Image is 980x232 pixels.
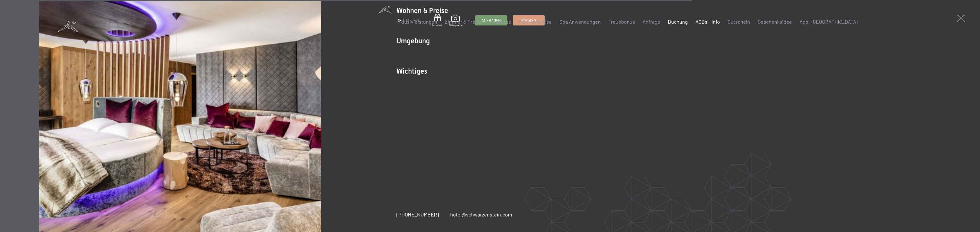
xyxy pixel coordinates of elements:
[406,18,410,23] a: IT
[758,19,792,25] a: Geschenksidee
[519,19,552,25] a: Familienpreise
[475,16,507,25] a: Anfragen
[432,14,443,27] a: Gutschein
[513,16,544,25] a: Buchen
[800,19,858,25] a: App. [GEOGRAPHIC_DATA]
[396,211,439,218] a: [PHONE_NUMBER]
[413,18,419,23] a: EN
[559,19,601,25] a: Spa Anwendungen
[396,19,437,25] a: Inklusivleistungen
[432,23,443,27] span: Gutschein
[449,23,462,27] span: Bildergalerie
[450,211,512,218] a: hotel@schwarzenstein.com
[445,19,482,25] a: Zimmer & Preise
[728,19,750,25] a: Gutschein
[668,19,688,25] a: Buchung
[396,211,439,217] span: [PHONE_NUMBER]
[489,19,511,25] a: Angebote
[695,19,720,25] a: AGBs - Info
[521,18,536,23] span: Buchen
[608,19,635,25] a: Treuebonus
[396,18,402,23] a: DE
[643,19,660,25] a: Anfrage
[482,18,501,23] span: Anfragen
[449,15,462,27] a: Bildergalerie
